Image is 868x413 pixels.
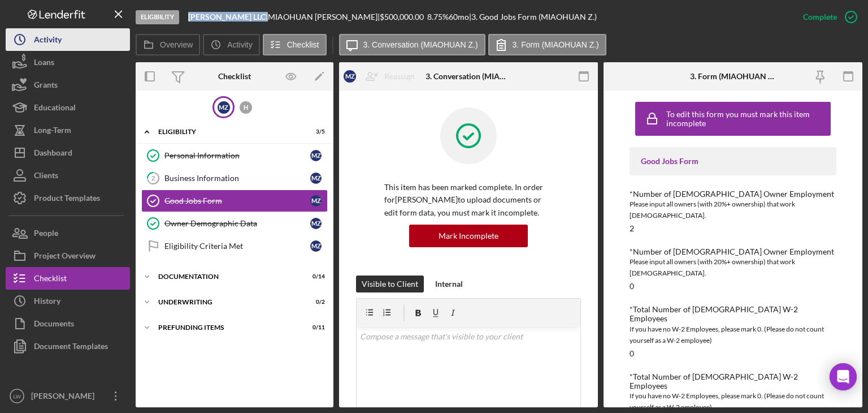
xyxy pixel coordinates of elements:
[449,12,469,21] div: 60 mo
[439,225,498,247] div: Mark Incomplete
[151,174,155,182] tspan: 2
[6,96,130,119] button: Educational
[136,34,200,55] button: Overview
[305,273,325,280] div: 0 / 14
[630,247,836,256] div: *Number of [DEMOGRAPHIC_DATA] Owner Employment
[34,74,58,99] div: Grants
[384,65,415,88] div: Reassign
[630,282,634,291] div: 0
[429,276,468,292] button: Internal
[164,219,310,228] div: Owner Demographic Data
[188,12,266,21] b: [PERSON_NAME] LLC
[160,40,193,49] label: Overview
[630,349,634,358] div: 0
[164,196,310,205] div: Good Jobs Form
[630,256,836,279] div: Please input all owners (with 20%+ ownership) that work [DEMOGRAPHIC_DATA].
[34,335,108,360] div: Document Templates
[6,119,130,141] button: Long-Term
[141,167,328,190] a: 2Business InformationMZ
[6,244,130,267] button: Project Overview
[34,51,54,76] div: Loans
[6,141,130,164] button: Dashboard
[310,195,322,206] div: M Z
[218,72,251,81] div: Checklist
[136,10,179,24] div: Eligibility
[305,128,325,135] div: 3 / 5
[6,312,130,335] button: Documents
[666,110,828,128] div: To edit this form you must mark this item incomplete
[34,28,62,54] div: Activity
[263,34,327,55] button: Checklist
[310,218,322,229] div: M Z
[305,324,325,331] div: 0 / 11
[380,12,427,21] div: $500,000.00
[426,72,512,81] div: 3. Conversation (MIAOHUAN Z.)
[158,273,297,280] div: Documentation
[6,290,130,312] a: History
[28,385,102,410] div: [PERSON_NAME]
[630,324,836,346] div: If you have no W-2 Employees, please mark 0. (Please do not count yourself as a W-2 employee)
[34,141,72,167] div: Dashboard
[34,244,96,270] div: Project Overview
[630,390,836,413] div: If you have no W-2 Employees, please mark 0. (Please do not count yourself as a W-2 employee)
[203,34,259,55] button: Activity
[240,101,252,114] div: H
[363,40,478,49] label: 3. Conversation (MIAOHUAN Z.)
[141,190,328,212] a: Good Jobs FormMZ
[268,12,380,21] div: MIAOHUAN [PERSON_NAME] |
[141,144,328,167] a: Personal InformationMZ
[641,157,825,166] div: Good Jobs Form
[339,34,485,55] button: 3. Conversation (MIAOHUAN Z.)
[310,150,322,161] div: M Z
[690,72,776,81] div: 3. Form (MIAOHUAN Z.)
[6,335,130,358] button: Document Templates
[164,242,310,251] div: Eligibility Criteria Met
[630,305,836,323] div: *Total Number of [DEMOGRAPHIC_DATA] W-2 Employees
[792,6,862,28] button: Complete
[513,40,599,49] label: 3. Form (MIAOHUAN Z.)
[6,74,130,96] button: Grants
[287,40,319,49] label: Checklist
[227,40,252,49] label: Activity
[310,173,322,184] div: M Z
[630,190,836,199] div: *Number of [DEMOGRAPHIC_DATA] Owner Employment
[305,299,325,306] div: 0 / 2
[6,28,130,51] button: Activity
[630,224,634,233] div: 2
[34,267,67,292] div: Checklist
[34,164,58,190] div: Clients
[158,299,297,306] div: Underwriting
[6,187,130,209] button: Product Templates
[6,51,130,74] button: Loans
[141,235,328,257] a: Eligibility Criteria MetMZ
[164,151,310,160] div: Personal Information
[158,324,297,331] div: Prefunding Items
[630,199,836,221] div: Please input all owners (with 20%+ ownership) that work [DEMOGRAPHIC_DATA].
[310,240,322,252] div: M Z
[6,222,130,244] button: People
[34,290,60,315] div: History
[427,12,449,21] div: 8.75 %
[34,222,58,247] div: People
[6,267,130,290] a: Checklist
[830,363,857,390] div: Open Intercom Messenger
[6,164,130,187] button: Clients
[435,276,463,292] div: Internal
[188,12,268,21] div: |
[469,12,597,21] div: | 3. Good Jobs Form (MIAOHUAN Z.)
[362,276,418,292] div: Visible to Client
[488,34,606,55] button: 3. Form (MIAOHUAN Z.)
[218,101,230,114] div: M Z
[356,276,424,292] button: Visible to Client
[338,65,426,88] button: MZReassign
[141,212,328,235] a: Owner Demographic DataMZ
